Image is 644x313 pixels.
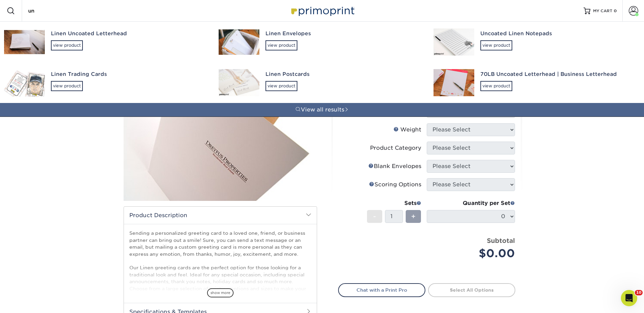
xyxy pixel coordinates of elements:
[487,237,515,244] strong: Subtotal
[593,8,612,14] span: MY CART
[124,207,317,224] h2: Product Description
[432,245,515,262] div: $0.00
[434,69,474,96] img: 70LB Uncoated Letterhead | Business Letterhead
[480,81,512,91] div: view product
[427,199,515,207] div: Quantity per Set
[215,62,429,103] a: Linen Postcardsview product
[428,283,515,297] a: Select All Options
[480,40,512,50] div: view product
[370,144,421,152] div: Product Category
[373,211,376,222] span: -
[621,290,637,306] iframe: Intercom live chat
[27,7,94,15] input: SEARCH PRODUCTS.....
[51,81,83,91] div: view product
[480,30,636,38] div: Uncoated Linen Notepads
[369,181,421,189] div: Scoring Options
[635,290,643,295] span: 10
[614,8,617,13] span: 0
[265,81,297,91] div: view product
[338,283,425,297] a: Chat with a Print Pro
[51,40,83,50] div: view product
[393,126,421,134] div: Weight
[124,75,317,208] img: Uncoated Linen 01
[219,29,259,55] img: Linen Envelopes
[215,22,429,62] a: Linen Envelopesview product
[4,30,45,54] img: Linen Uncoated Letterhead
[265,40,297,50] div: view product
[368,162,421,170] div: Blank Envelopes
[480,70,636,78] div: 70LB Uncoated Letterhead | Business Letterhead
[51,30,206,38] div: Linen Uncoated Letterhead
[367,199,421,207] div: Sets
[219,69,259,96] img: Linen Postcards
[51,70,206,78] div: Linen Trading Cards
[411,211,416,222] span: +
[265,30,421,38] div: Linen Envelopes
[429,62,644,103] a: 70LB Uncoated Letterhead | Business Letterheadview product
[434,28,474,56] img: Uncoated Linen Notepads
[288,3,356,18] img: Primoprint
[265,70,421,78] div: Linen Postcards
[4,68,45,97] img: Linen Trading Cards
[207,288,234,297] span: show more
[429,22,644,62] a: Uncoated Linen Notepadsview product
